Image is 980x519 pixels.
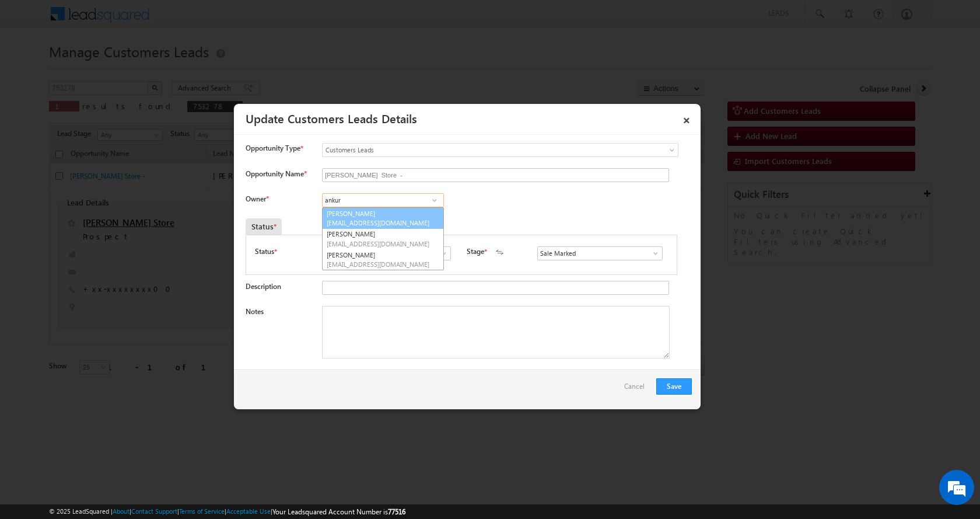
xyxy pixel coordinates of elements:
[656,378,692,395] button: Save
[433,248,448,259] a: Show All Items
[246,169,306,178] label: Opportunity Name
[677,108,696,128] a: ×
[467,246,484,257] label: Stage
[20,61,49,76] img: d_60004797649_company_0_60004797649
[327,260,432,269] span: [EMAIL_ADDRESS][DOMAIN_NAME]
[323,249,443,270] a: [PERSON_NAME]
[131,507,177,515] a: Contact Support
[246,194,268,203] label: Owner
[159,360,212,375] em: Start Chat
[272,507,405,516] span: Your Leadsquared Account Number is
[226,507,271,515] a: Acceptable Use
[388,507,405,516] span: 77516
[61,61,196,76] div: Chat with us now
[537,246,663,260] input: Type to Search
[246,143,300,154] span: Opportunity Type
[427,194,442,206] a: Show All Items
[246,218,282,235] div: Status
[246,282,281,291] label: Description
[246,307,264,316] label: Notes
[322,207,444,229] a: [PERSON_NAME]
[49,506,405,517] span: © 2025 LeadSquared | | | | |
[15,108,213,350] textarea: Type your message and hit 'Enter'
[191,6,219,34] div: Minimize live chat window
[179,507,225,515] a: Terms of Service
[322,193,444,207] input: Type to Search
[323,228,443,249] a: [PERSON_NAME]
[624,378,650,400] a: Cancel
[322,143,678,157] a: Customers Leads
[645,248,660,259] a: Show All Items
[246,110,417,126] a: Update Customers Leads Details
[327,239,432,248] span: [EMAIL_ADDRESS][DOMAIN_NAME]
[327,218,432,227] span: [EMAIL_ADDRESS][DOMAIN_NAME]
[323,145,631,155] span: Customers Leads
[255,246,274,257] label: Status
[113,507,129,515] a: About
